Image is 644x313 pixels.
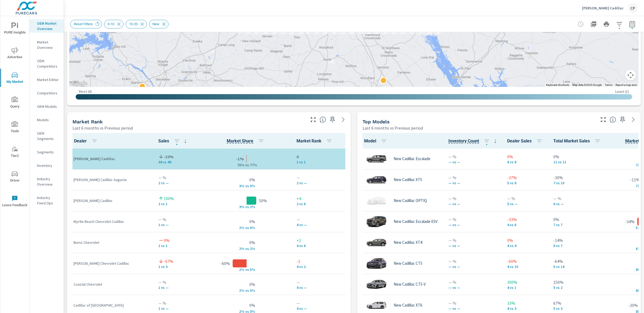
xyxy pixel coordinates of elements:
[618,115,627,124] span: Save this to your personalized report
[553,244,603,248] p: 6 vs 7
[625,218,635,225] p: -34%
[247,246,260,251] p: s 2%
[394,261,422,266] p: New Cadillac CT5
[74,261,150,266] p: [PERSON_NAME] Chevrolet Cadillac
[37,131,59,141] p: OEM Segments
[610,116,616,123] span: Find the biggest opportunities within your model lineup nationwide. [Source: Market registration ...
[158,181,197,185] p: 2 vs —
[158,244,197,248] p: 1 vs 1
[2,195,28,208] span: Leave Feedback
[507,279,545,285] p: 300%
[74,177,150,182] p: [PERSON_NAME] Cadillac Augusta
[297,285,344,290] p: 4 vs —
[507,237,545,244] p: 0%
[507,202,545,206] p: 5 vs —
[2,97,28,110] span: Query
[233,204,247,209] p: 3% v
[104,20,123,28] div: 0-10
[553,223,603,227] p: 7 vs 7
[553,285,603,290] p: 5 vs 2
[394,177,422,182] p: New Cadillac XT5
[507,153,545,160] p: 0%
[507,160,545,164] p: 8 vs 8
[553,216,603,223] p: 0%
[227,138,266,144] span: Market Share
[297,244,344,248] p: 4 vs 6
[507,223,545,227] p: 4 vs 6
[158,306,197,311] p: 1 vs —
[227,138,253,144] span: Dealer Sales / Total Market Sales. [Market = within dealer PMA (or 60 miles if no PMA is defined)...
[247,267,260,272] p: s 5%
[448,300,499,306] p: — %
[588,19,599,30] button: "Export Report to PDF"
[297,174,344,181] p: —
[158,264,197,269] p: 1 vs 3
[249,218,255,225] p: 0%
[158,174,197,181] p: — %
[164,237,170,244] p: 0%
[104,22,118,26] span: 0-10
[71,22,96,26] span: Reset Filters
[74,282,150,287] p: Coastal Chevrolet
[164,258,173,264] p: -67%
[247,183,260,188] p: s 0%
[507,216,545,223] p: -33%
[30,38,64,51] div: Market Overview
[366,276,387,292] img: glamour
[158,223,197,227] p: 1 vs —
[158,285,197,290] p: 1 vs —
[233,288,247,293] p: 2% v
[628,302,638,308] p: -20%
[158,202,197,206] p: 2 vs 1
[448,237,499,244] p: — %
[553,174,603,181] p: -30%
[448,195,499,202] p: — %
[233,225,247,230] p: 2% v
[507,244,545,248] p: 4 vs 4
[37,21,59,31] p: OEM Market Overview
[233,183,247,188] p: 3% v
[553,181,603,185] p: 7 vs 10
[553,138,603,144] span: Total Market Sales
[363,125,423,131] p: Last 6 months vs Previous period
[553,195,603,202] p: — %
[297,153,344,160] p: 0
[448,244,499,248] p: — vs —
[30,19,64,33] div: OEM Market Overview
[507,258,545,264] p: -60%
[448,223,499,227] p: — vs —
[158,300,197,306] p: — %
[616,83,637,86] a: Report a map error
[30,76,64,84] div: Market Editor
[297,216,344,223] p: —
[236,156,244,162] p: -1%
[74,303,150,308] p: Cadillac of [GEOGRAPHIC_DATA]
[394,156,430,161] p: New Cadillac Escalade
[37,195,59,206] p: Industry Fixed Ops
[30,175,64,188] div: Industry Overview
[37,104,59,109] p: OEM Models
[37,117,59,123] p: Models
[507,181,545,185] p: 5 vs 8
[158,160,197,164] p: 44 vs 49
[30,102,64,111] div: OEM Models
[366,172,387,188] img: glamour
[164,195,174,202] p: 100%
[507,264,545,269] p: 4 vs 10
[448,264,499,269] p: — vs —
[158,216,197,223] p: — %
[507,306,545,311] p: 4 vs 3
[30,161,64,170] div: Inventory
[30,89,64,97] div: Competitors
[366,193,387,209] img: glamour
[366,213,387,230] img: glamour
[74,219,150,224] p: Myrtle Beach Chevrolet Cadillac
[572,83,602,86] span: Map data ©2025 Google
[37,39,59,50] p: Market Overview
[297,237,344,244] p: +2
[30,129,64,143] div: OEM Segments
[37,176,59,187] p: Industry Overview
[366,234,387,251] img: glamour
[297,306,344,311] p: 4 vs —
[625,70,636,80] button: Map camera controls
